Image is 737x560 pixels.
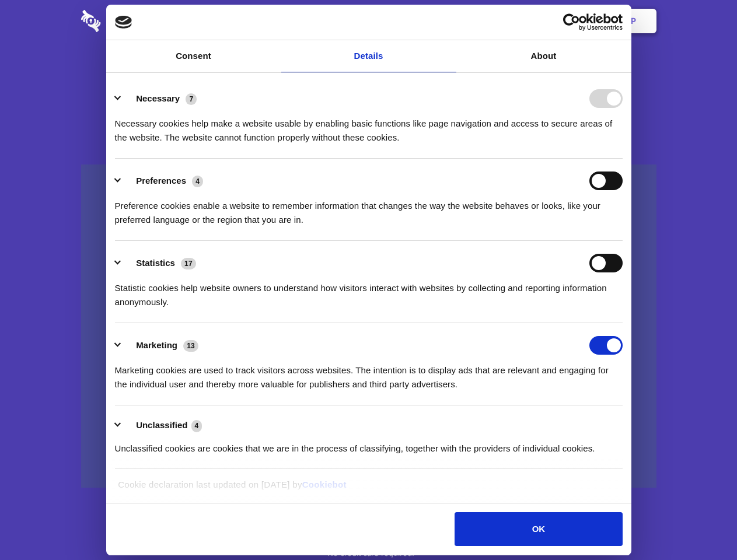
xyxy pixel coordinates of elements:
a: Login [529,3,580,39]
button: Statistics (17) [115,254,204,272]
img: logo-wordmark-white-trans-d4663122ce5f474addd5e946df7df03e33cb6a1c49d2221995e7729f52c070b2.svg [81,10,181,32]
button: Preferences (4) [115,171,211,190]
div: Necessary cookies help make a website usable by enabling basic functions like page navigation and... [115,108,623,145]
a: Cookiebot [302,480,347,489]
label: Statistics [136,258,175,268]
button: Unclassified (4) [115,418,209,433]
a: Contact [473,3,527,39]
a: Usercentrics Cookiebot - opens in a new window [521,13,623,31]
a: Consent [106,40,281,72]
div: Marketing cookies are used to track visitors across websites. The intention is to display ads tha... [115,355,623,391]
span: 17 [181,258,196,269]
a: Wistia video thumbnail [81,164,656,488]
div: Preference cookies enable a website to remember information that changes the way the website beha... [115,190,623,227]
h4: Auto-redaction of sensitive data, encrypted data sharing and self-destructing private chats. Shar... [81,106,656,145]
a: Details [281,40,456,72]
iframe: Drift Widget Chat Controller [679,502,723,546]
div: Statistic cookies help website owners to understand how visitors interact with websites by collec... [115,272,623,309]
a: Pricing [343,3,393,39]
button: Necessary (7) [115,89,204,108]
label: Preferences [136,176,186,185]
span: 13 [183,340,198,352]
img: logo [115,16,132,29]
h1: Eliminate Slack Data Loss. [81,52,656,94]
label: Marketing [136,340,177,350]
div: Cookie declaration last updated on [DATE] by [109,478,628,501]
button: Marketing (13) [115,336,206,355]
span: 4 [191,420,202,432]
a: About [456,40,631,72]
span: 4 [192,176,203,187]
div: Unclassified cookies are cookies that we are in the process of classifying, together with the pro... [115,433,623,456]
button: OK [455,512,622,546]
label: Necessary [136,93,180,103]
span: 7 [186,93,197,105]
